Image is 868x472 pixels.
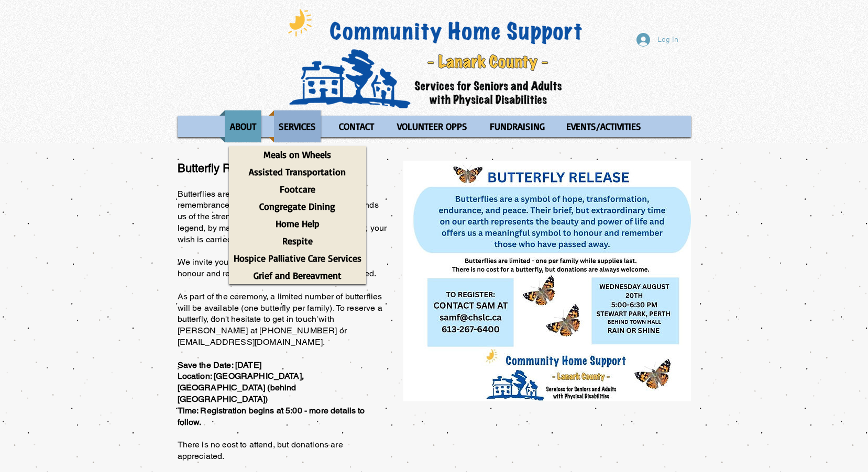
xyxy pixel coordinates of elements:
a: Home Help [229,215,366,232]
a: Hospice Palliative Care Services [229,250,366,267]
p: Grief and Bereavment [249,267,346,284]
p: Respite [278,232,317,250]
a: VOLUNTEER OPPS [387,110,477,142]
p: ABOUT [225,110,261,142]
a: Meals on Wheels [229,146,366,163]
nav: Site [178,110,691,142]
p: Congregate Dining [255,198,340,215]
a: Congregate Dining [229,198,366,215]
img: butterfly_release_2025.jpg [403,161,691,401]
a: Assisted Transportation [229,163,366,181]
a: FUNDRAISING [480,110,554,142]
span: Butterflies are a powerful symbol of hope and remembrance. Their brief, beautiful presence remind... [178,189,387,461]
a: Grief and Bereavment [229,267,366,284]
p: CONTACT [334,110,379,142]
span: Log In [654,35,682,46]
button: Log In [629,30,686,50]
p: Home Help [271,215,324,232]
p: EVENTS/ACTIVITIES [562,110,646,142]
a: Footcare [229,181,366,198]
p: Assisted Transportation [244,163,350,181]
a: ABOUT [219,110,266,142]
a: SERVICES [269,110,326,142]
span: Save the Date: [DATE] Location: [GEOGRAPHIC_DATA], [GEOGRAPHIC_DATA] (behind [GEOGRAPHIC_DATA]) T... [178,360,365,427]
p: Footcare [275,181,320,198]
a: CONTACT [328,110,384,142]
a: Respite [229,232,366,250]
p: VOLUNTEER OPPS [392,110,472,142]
p: FUNDRAISING [485,110,550,142]
p: Meals on Wheels [259,146,336,163]
a: EVENTS/ACTIVITIES [556,110,651,142]
span: Butterfly Release - [DATE] [178,162,310,175]
p: SERVICES [274,110,321,142]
